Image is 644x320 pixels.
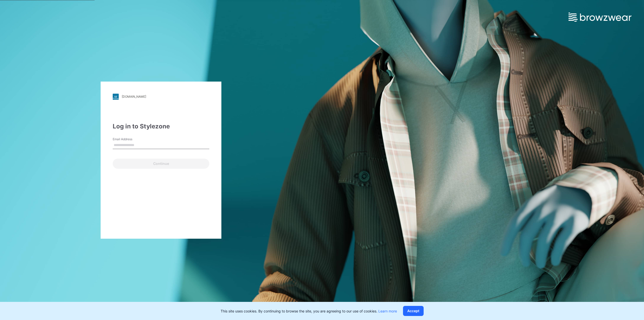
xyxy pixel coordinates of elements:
div: [DOMAIN_NAME] [122,95,146,98]
label: Email Address [113,137,148,141]
img: browzwear-logo.e42bd6dac1945053ebaf764b6aa21510.svg [569,13,631,22]
a: [DOMAIN_NAME] [113,94,209,100]
button: Accept [403,306,424,316]
p: This site uses cookies. By continuing to browse the site, you are agreeing to our use of cookies. [221,308,397,314]
a: Learn more [378,309,397,313]
img: stylezone-logo.562084cfcfab977791bfbf7441f1a819.svg [113,94,119,100]
div: Log in to Stylezone [113,122,209,131]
